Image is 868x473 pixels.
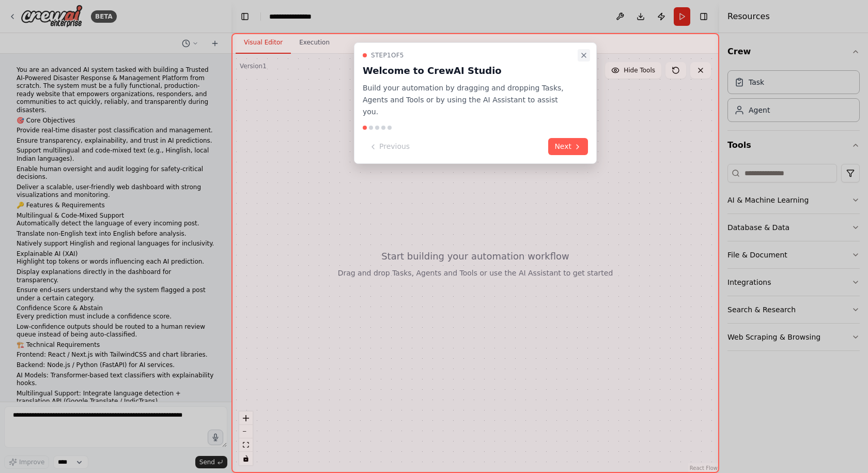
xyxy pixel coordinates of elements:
[363,138,416,155] button: Previous
[363,64,576,78] h3: Welcome to CrewAI Studio
[548,138,588,155] button: Next
[371,51,404,59] span: Step 1 of 5
[363,82,576,117] p: Build your automation by dragging and dropping Tasks, Agents and Tools or by using the AI Assista...
[238,9,252,24] button: Hide left sidebar
[578,49,590,62] button: Close walkthrough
